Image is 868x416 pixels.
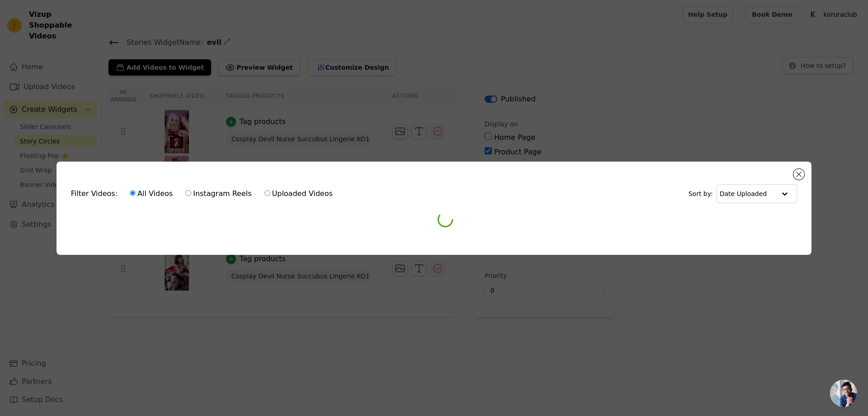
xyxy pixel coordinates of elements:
[185,188,252,200] label: Instagram Reels
[793,169,804,180] button: Close modal
[689,184,797,203] div: Sort by:
[830,380,857,407] a: 开放式聊天
[264,188,333,200] label: Uploaded Videos
[129,188,173,200] label: All Videos
[71,183,338,204] div: Filter Videos:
